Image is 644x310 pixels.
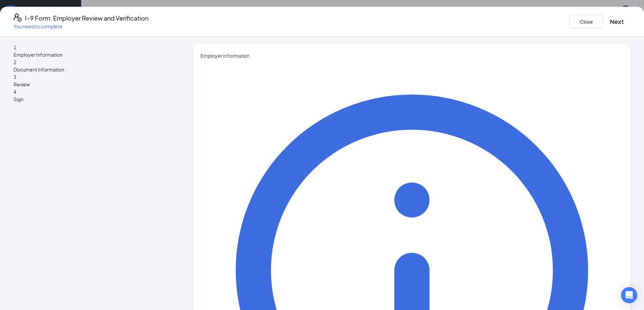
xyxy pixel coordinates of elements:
p: You need to complete [14,23,148,30]
span: Review [14,81,168,88]
svg: FormI9EVerifyIcon [14,13,22,22]
span: Sign [14,95,168,103]
span: 2 [14,59,16,65]
span: Employer Information [200,52,623,59]
span: 1 [14,44,16,50]
button: Close [569,15,603,28]
span: Employer Information [14,51,168,58]
div: Open Intercom Messenger [621,287,637,303]
span: 3 [14,74,16,80]
span: Document Information [14,66,168,73]
span: 4 [14,89,16,95]
h4: I-9 Form: Employer Review and Verification [25,13,148,23]
button: Next [610,17,624,26]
